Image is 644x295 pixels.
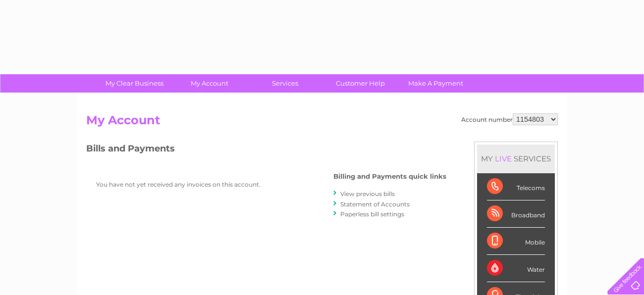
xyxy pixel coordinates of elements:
[487,228,545,255] div: Mobile
[493,154,514,163] div: LIVE
[96,180,294,189] p: You have not yet received any invoices on this account.
[340,210,404,218] a: Paperless bill settings
[477,145,555,173] div: MY SERVICES
[244,74,326,93] a: Services
[487,173,545,200] div: Telecoms
[340,190,395,197] a: View previous bills
[94,74,175,93] a: My Clear Business
[487,200,545,228] div: Broadband
[86,113,558,132] h2: My Account
[169,74,251,93] a: My Account
[86,142,446,159] h3: Bills and Payments
[333,173,446,180] h4: Billing and Payments quick links
[320,74,401,93] a: Customer Help
[487,255,545,282] div: Water
[461,113,558,125] div: Account number
[395,74,477,93] a: Make A Payment
[340,200,410,208] a: Statement of Accounts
